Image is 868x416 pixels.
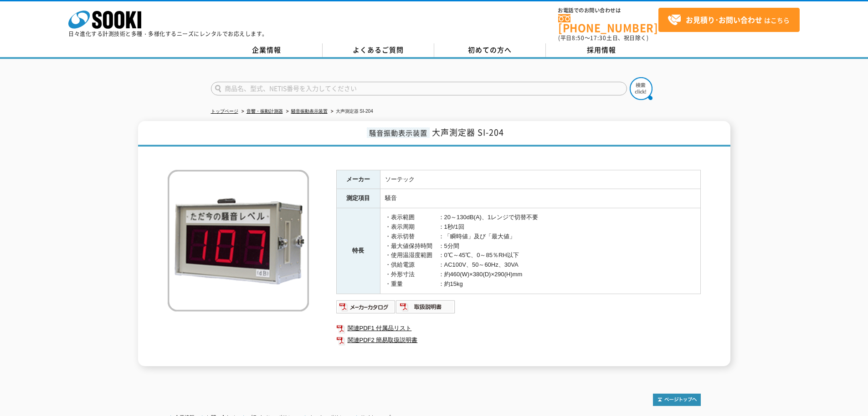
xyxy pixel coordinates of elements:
a: メーカーカタログ [336,305,396,312]
a: 初めての方へ [434,43,546,57]
li: 大声測定器 SI-204 [329,107,373,116]
span: (平日 ～ 土日、祝日除く) [558,34,648,42]
a: 企業情報 [211,43,323,57]
a: 音響・振動計測器 [247,109,283,114]
span: お電話でのお問い合わせは [558,8,658,13]
a: [PHONE_NUMBER] [558,14,658,33]
img: btn_search.png [630,77,652,100]
a: 関連PDF1 付属品リスト [336,322,701,334]
td: ・表示範囲 ：20～130dB(A)、1レンジで切替不要 ・表示周期 ：1秒/1回 ・表示切替 ：「瞬時値」及び「最大値」 ・最大値保持時間 ：5分間 ・使用温湿度範囲 ：0℃～45℃、0～85... [380,208,700,294]
img: 取扱説明書 [396,300,456,314]
a: お見積り･お問い合わせはこちら [658,8,800,32]
a: 取扱説明書 [396,305,456,312]
span: 大声測定器 SI-204 [432,126,504,138]
span: 17:30 [590,34,606,42]
span: 8:50 [572,34,585,42]
input: 商品名、型式、NETIS番号を入力してください [211,82,627,95]
th: 特長 [336,208,380,294]
a: トップページ [211,109,238,114]
td: 騒音 [380,189,700,208]
img: トップページへ [653,394,701,406]
span: はこちら [668,13,790,27]
span: 騒音振動表示装置 [367,127,430,138]
span: 初めての方へ [468,45,512,55]
p: 日々進化する計測技術と多種・多様化するニーズにレンタルでお応えします。 [68,31,268,37]
th: 測定項目 [336,189,380,208]
td: ソーテック [380,170,700,189]
img: メーカーカタログ [336,300,396,314]
a: 騒音振動表示装置 [291,109,328,114]
a: 採用情報 [546,43,657,57]
th: メーカー [336,170,380,189]
strong: お見積り･お問い合わせ [686,14,762,25]
a: 関連PDF2 簡易取扱説明書 [336,334,701,346]
a: よくあるご質問 [323,43,434,57]
img: 大声測定器 SI-204 [168,170,309,311]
